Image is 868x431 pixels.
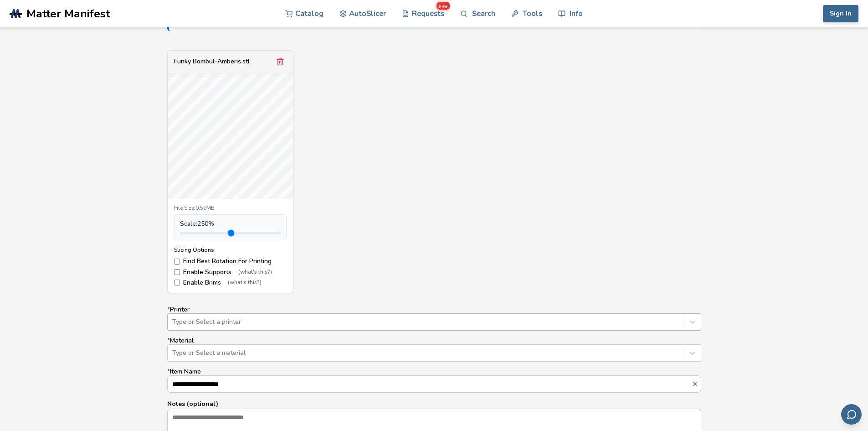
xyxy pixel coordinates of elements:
span: Matter Manifest [26,7,110,20]
span: new [437,2,450,10]
button: *Item Name [692,381,701,387]
label: Printer [167,306,701,331]
label: Material [167,337,701,362]
button: Sign In [823,5,858,22]
button: Send feedback via email [841,404,862,425]
input: *PrinterType or Select a printer [172,318,174,326]
input: Enable Supports(what's this?) [174,269,180,275]
input: Find Best Rotation For Printing [174,259,180,265]
label: Enable Supports [174,269,287,276]
span: (what's this?) [238,269,272,275]
div: Funky Bombul-Amberis.stl [174,58,250,65]
label: Enable Brims [174,279,287,286]
input: *Item Name [168,376,692,392]
label: Find Best Rotation For Printing [174,258,287,265]
p: Notes (optional) [167,399,701,409]
span: (what's this?) [228,280,262,286]
span: Scale: 250 % [180,220,214,228]
button: Remove model [274,55,287,68]
input: Enable Brims(what's this?) [174,280,180,286]
label: Item Name [167,368,701,393]
input: *MaterialType or Select a material [172,349,174,357]
div: File Size: 0.59MB [174,205,287,212]
div: Slicing Options: [174,247,287,253]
